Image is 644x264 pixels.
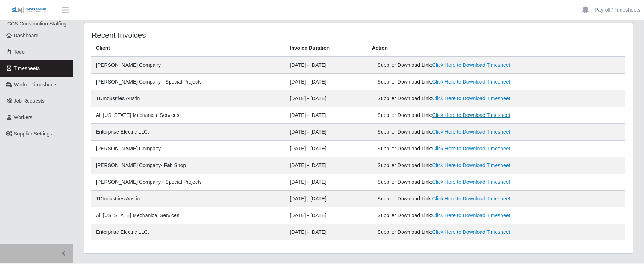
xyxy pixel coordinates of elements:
[285,174,367,191] td: [DATE] - [DATE]
[432,62,510,68] a: Click Here to Download Timesheet
[432,79,510,85] a: Click Here to Download Timesheet
[378,111,533,119] div: Supplier Download Link:
[91,207,285,224] td: All [US_STATE] Mechanical Services
[91,174,285,191] td: [PERSON_NAME] Company - Special Projects
[378,162,533,169] div: Supplier Download Link:
[432,212,510,218] a: Click Here to Download Timesheet
[14,49,25,55] span: Todo
[91,90,285,107] td: TDIndustries Austin
[285,74,367,90] td: [DATE] - [DATE]
[285,191,367,207] td: [DATE] - [DATE]
[285,157,367,174] td: [DATE] - [DATE]
[91,57,285,74] td: [PERSON_NAME] Company
[285,124,367,141] td: [DATE] - [DATE]
[432,112,510,118] a: Click Here to Download Timesheet
[91,141,285,157] td: [PERSON_NAME] Company
[91,74,285,90] td: [PERSON_NAME] Company - Special Projects
[7,21,66,27] span: CCS Construction Staffing
[14,131,52,137] span: Supplier Settings
[14,65,40,71] span: Timesheets
[285,90,367,107] td: [DATE] - [DATE]
[432,162,510,168] a: Click Here to Download Timesheet
[10,6,46,14] img: SLM Logo
[378,178,533,186] div: Supplier Download Link:
[378,212,533,219] div: Supplier Download Link:
[285,107,367,124] td: [DATE] - [DATE]
[285,40,367,57] th: Invoice Duration
[91,157,285,174] td: [PERSON_NAME] Company- Fab Shop
[91,31,307,40] h4: Recent Invoices
[595,6,640,14] a: Payroll / Timesheets
[432,146,510,151] a: Click Here to Download Timesheet
[285,57,367,74] td: [DATE] - [DATE]
[285,224,367,241] td: [DATE] - [DATE]
[378,128,533,136] div: Supplier Download Link:
[14,98,45,104] span: Job Requests
[285,207,367,224] td: [DATE] - [DATE]
[91,224,285,241] td: Enterprise Electric LLC.
[432,229,510,235] a: Click Here to Download Timesheet
[378,195,533,203] div: Supplier Download Link:
[14,114,33,120] span: Workers
[378,78,533,86] div: Supplier Download Link:
[378,228,533,236] div: Supplier Download Link:
[91,40,285,57] th: Client
[14,33,39,38] span: Dashboard
[285,141,367,157] td: [DATE] - [DATE]
[432,129,510,135] a: Click Here to Download Timesheet
[432,179,510,185] a: Click Here to Download Timesheet
[432,196,510,202] a: Click Here to Download Timesheet
[91,191,285,207] td: TDIndustries Austin
[368,40,625,57] th: Action
[378,95,533,102] div: Supplier Download Link:
[91,124,285,141] td: Enterprise Electric LLC.
[378,61,533,69] div: Supplier Download Link:
[432,96,510,101] a: Click Here to Download Timesheet
[91,107,285,124] td: All [US_STATE] Mechanical Services
[14,82,57,88] span: Worker Timesheets
[378,145,533,153] div: Supplier Download Link:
